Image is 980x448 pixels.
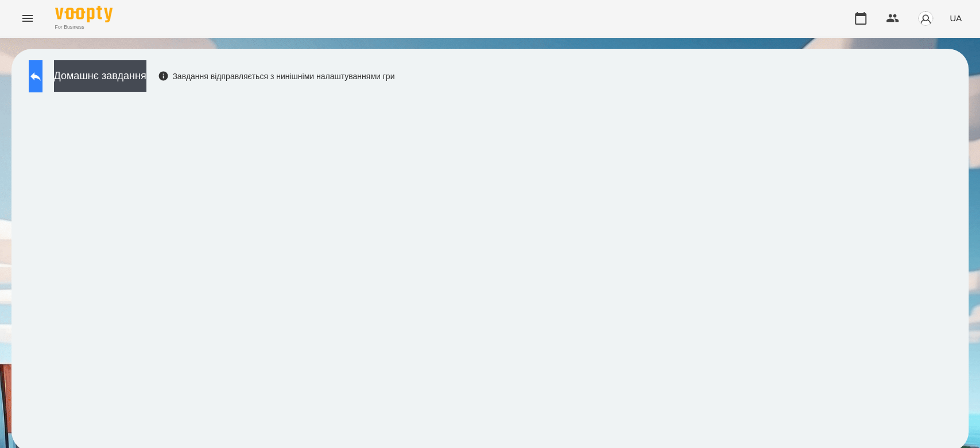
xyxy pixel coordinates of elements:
img: Voopty Logo [55,6,113,22]
div: Завдання відправляється з нинішніми налаштуваннями гри [158,71,395,82]
button: UA [945,7,966,29]
span: UA [950,12,962,24]
span: For Business [55,24,113,31]
img: avatar_s.png [917,10,933,26]
button: Menu [14,5,41,32]
button: Домашнє завдання [54,60,146,92]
